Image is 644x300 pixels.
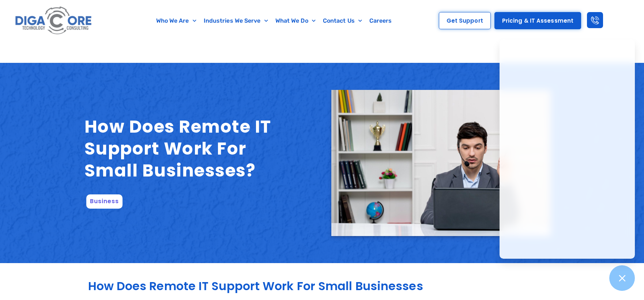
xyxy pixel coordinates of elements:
img: Digacore logo 1 [13,4,94,38]
a: Industries We Serve [200,12,272,29]
a: Careers [366,12,396,29]
a: Pricing & IT Assessment [494,12,581,29]
span: Get Support [447,18,483,23]
a: Who We Are [152,12,200,29]
h2: How Does Remote IT Support Work For Small Businesses [88,278,556,294]
img: How Does Remote IT Support Work For Small Businesses? [331,90,551,236]
iframe: Chatgenie Messenger [500,39,635,259]
a: Get Support [439,12,491,29]
span: Pricing & IT Assessment [502,18,573,23]
span: Business [86,194,123,209]
a: Contact Us [319,12,366,29]
h1: How Does Remote IT Support Work For Small Businesses? [84,116,304,182]
a: What We Do [272,12,319,29]
nav: Menu [128,12,421,29]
